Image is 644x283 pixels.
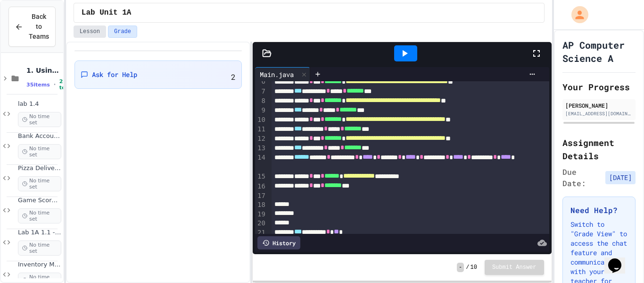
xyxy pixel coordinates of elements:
[255,125,267,134] div: 11
[605,171,636,184] span: [DATE]
[231,72,236,82] span: 2
[18,208,61,223] span: No time set
[59,78,73,91] span: 2h total
[255,191,267,201] div: 17
[18,197,61,205] span: Game Score Tracker
[570,205,627,216] h3: Need Help?
[255,219,267,228] div: 20
[54,81,56,88] span: •
[466,264,469,271] span: /
[29,12,49,42] span: Back to Teams
[108,26,137,38] button: Grade
[604,245,635,274] iframe: chat widget
[74,26,106,38] button: Lesson
[485,260,544,275] button: Submit Answer
[470,264,477,271] span: 10
[255,134,267,144] div: 12
[457,263,464,272] span: -
[82,7,132,18] span: Lab Unit 1A
[255,172,267,181] div: 15
[26,82,50,88] span: 35 items
[18,229,61,237] span: Lab 1A 1.1 - 1.6
[255,87,267,96] div: 7
[18,132,61,140] span: Bank Account Fixer
[562,166,602,189] span: Due Date:
[255,182,267,191] div: 16
[18,112,61,127] span: No time set
[255,228,267,238] div: 21
[562,38,636,65] h1: AP Computer Science A
[18,176,61,191] span: No time set
[565,110,633,117] div: [EMAIL_ADDRESS][DOMAIN_NAME]
[18,164,61,172] span: Pizza Delivery Calculator
[18,261,61,269] span: Inventory Management System
[255,67,310,81] div: Main.java
[92,70,137,79] span: Ask for Help
[255,69,298,79] div: Main.java
[18,100,61,108] span: lab 1.4
[561,4,591,26] div: My Account
[18,144,61,159] span: No time set
[565,101,633,110] div: [PERSON_NAME]
[255,115,267,125] div: 10
[562,136,636,163] h2: Assignment Details
[257,236,300,249] div: History
[255,144,267,153] div: 13
[492,264,537,271] span: Submit Answer
[255,77,267,86] div: 6
[255,200,267,210] div: 18
[255,153,267,172] div: 14
[18,240,61,256] span: No time set
[8,7,56,47] button: Back to Teams
[562,80,636,94] h2: Your Progress
[26,66,61,75] span: 1. Using Objects and Methods
[255,210,267,219] div: 19
[255,106,267,115] div: 9
[255,96,267,106] div: 8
